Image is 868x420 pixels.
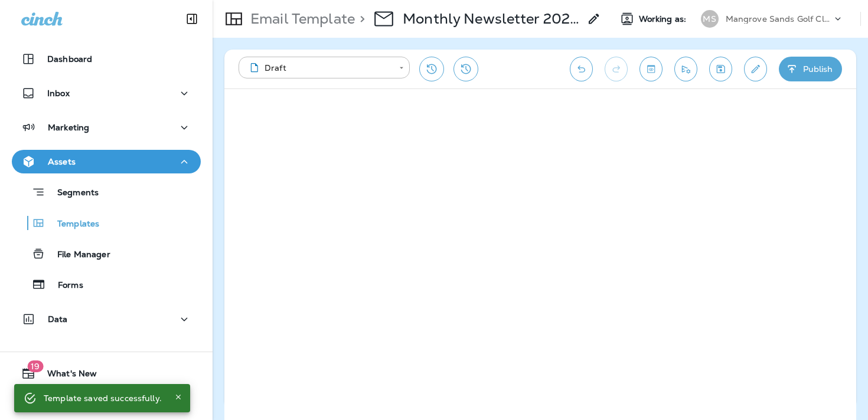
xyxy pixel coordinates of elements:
[12,362,201,385] button: 19What's New
[45,188,99,199] p: Segments
[701,10,719,28] div: MS
[171,390,185,404] button: Close
[12,116,201,139] button: Marketing
[453,57,478,81] button: View Changelog
[46,280,83,291] p: Forms
[246,10,355,28] p: Email Template
[48,123,89,132] p: Marketing
[726,14,832,24] p: Mangrove Sands Golf Club
[419,57,444,81] button: Restore from previous version
[403,10,580,28] p: Monthly Newsletter 2025 - October
[639,14,689,24] span: Working as:
[45,250,110,261] p: File Manager
[44,388,162,409] div: Template saved successfully.
[35,369,97,383] span: What's New
[12,179,201,205] button: Segments
[12,241,201,266] button: File Manager
[12,150,201,173] button: Assets
[12,307,201,331] button: Data
[47,54,92,64] p: Dashboard
[12,211,201,235] button: Templates
[12,390,201,414] button: Support
[48,157,76,166] p: Assets
[744,57,767,81] button: Edit details
[674,57,697,81] button: Send test email
[12,81,201,105] button: Inbox
[45,219,99,230] p: Templates
[247,62,391,74] div: Draft
[779,57,842,81] button: Publish
[27,360,43,372] span: 19
[12,47,201,71] button: Dashboard
[355,10,365,28] p: >
[639,57,663,81] button: Toggle preview
[709,57,732,81] button: Save
[570,57,593,81] button: Undo
[12,272,201,297] button: Forms
[175,7,208,31] button: Collapse Sidebar
[47,88,70,98] p: Inbox
[48,314,68,324] p: Data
